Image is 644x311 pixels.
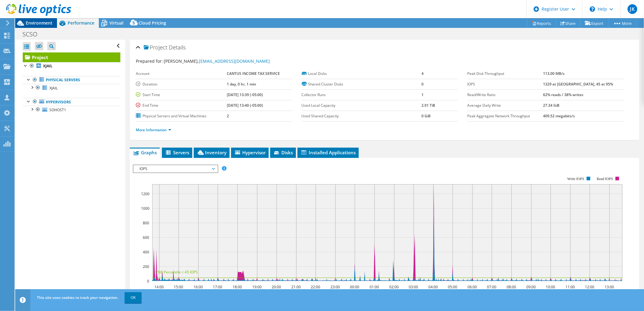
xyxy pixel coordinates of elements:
[147,279,149,284] text: 0
[300,149,356,155] span: Installed Applications
[567,177,584,181] text: Write IOPS
[597,177,613,181] text: Read IOPS
[467,102,543,109] label: Average Daily Write
[133,149,157,155] span: Graphs
[23,106,120,114] a: SOHOST1
[164,58,270,64] span: [PERSON_NAME],
[143,249,149,255] text: 400
[26,20,52,26] span: Environment
[546,284,555,289] text: 10:00
[543,71,565,76] b: 113.00 MB/s
[174,284,183,289] text: 15:00
[590,6,595,12] svg: \n
[302,92,422,98] label: Collector Runs
[370,284,379,289] text: 01:00
[49,107,66,112] span: SOHOST1
[302,71,422,77] label: Local Disks
[585,284,594,289] text: 12:00
[234,149,266,155] span: Hypervisor
[141,191,149,196] text: 1200
[169,44,186,51] span: Details
[467,71,543,77] label: Peak Disk Throughput
[448,284,457,289] text: 05:00
[125,292,142,303] a: OK
[291,284,301,289] text: 21:00
[467,113,543,119] label: Peak Aggregate Network Throughput
[227,92,263,97] b: [DATE] 13:39 (-05:00)
[136,58,163,64] label: Prepared for:
[109,20,123,26] span: Virtual
[273,149,293,155] span: Disks
[422,92,424,97] b: 1
[227,113,229,119] b: 2
[143,235,149,240] text: 600
[23,98,120,106] a: Hypervisors
[213,284,222,289] text: 17:00
[136,102,227,109] label: End Time
[155,269,198,275] text: 95th Percentile = 45 IOPS
[136,81,227,87] label: Duration
[605,284,614,289] text: 13:00
[136,92,227,98] label: Start Time
[628,4,637,14] span: JK
[136,165,214,172] span: IOPS
[193,284,203,289] text: 16:00
[422,103,435,108] b: 2.91 TiB
[143,220,149,226] text: 800
[20,31,47,38] h1: SCSO
[543,113,575,119] b: 409.52 megabits/s
[350,284,359,289] text: 00:00
[422,71,424,76] b: 4
[23,52,120,62] a: Project
[543,82,613,87] b: 1329 at [GEOGRAPHIC_DATA], 45 at 95%
[468,284,477,289] text: 06:00
[227,82,256,87] b: 1 day, 0 hr, 1 min
[302,113,422,119] label: Used Shared Capacity
[302,102,422,109] label: Used Local Capacity
[141,206,149,211] text: 1000
[565,284,575,289] text: 11:00
[272,284,281,289] text: 20:00
[165,149,189,155] span: Servers
[144,45,167,51] span: Project
[467,81,543,87] label: IOPS
[154,284,164,289] text: 14:00
[227,103,263,108] b: [DATE] 13:40 (-05:00)
[543,92,583,97] b: 62% reads / 38% writes
[422,82,424,87] b: 0
[197,149,226,155] span: Inventory
[608,18,636,28] a: More
[136,113,227,119] label: Physical Servers and Virtual Machines
[409,284,418,289] text: 03:00
[556,18,581,28] a: Share
[389,284,399,289] text: 02:00
[543,103,559,108] b: 27.34 GiB
[428,284,438,289] text: 04:00
[252,284,262,289] text: 19:00
[526,284,536,289] text: 09:00
[302,81,422,87] label: Shared Cluster Disks
[43,63,52,69] b: XJAIL
[330,284,340,289] text: 23:00
[467,92,543,98] label: Read/Write Ratio
[23,76,120,84] a: Physical Servers
[136,71,227,77] label: Account
[49,85,58,91] span: XJAIL
[487,284,496,289] text: 07:00
[37,295,118,300] span: This site uses cookies to track your navigation.
[23,84,120,92] a: XJAIL
[227,71,280,76] b: CANTUS INCOME TAX SERVICE
[68,20,94,26] span: Performance
[199,58,270,64] a: [EMAIL_ADDRESS][DOMAIN_NAME]
[580,18,609,28] a: Export
[507,284,516,289] text: 08:00
[143,264,149,269] text: 200
[527,18,556,28] a: Reports
[136,127,171,132] a: More Information
[23,62,120,70] a: XJAIL
[233,284,242,289] text: 18:00
[422,113,431,119] b: 0 GiB
[311,284,320,289] text: 22:00
[139,20,166,26] span: Cloud Pricing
